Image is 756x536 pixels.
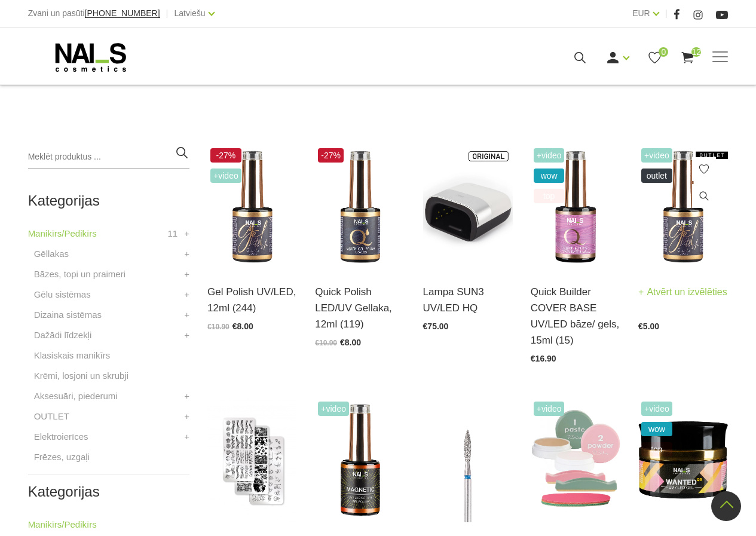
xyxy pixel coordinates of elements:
[638,399,728,522] img: Gels WANTED NAILS cosmetics tehniķu komanda ir radījusi gelu, kas ilgi jau ir katra meistara mekl...
[665,6,668,21] span: |
[641,442,672,457] span: top
[638,284,727,301] a: Atvērt un izvēlēties
[175,6,206,20] a: Latviešu
[423,145,513,269] img: Modelis: SUNUV 3Jauda: 48WViļņu garums: 365+405nmKalpošanas ilgums: 50000 HRSPogas vadība:10s/30s...
[28,517,97,532] a: Manikīrs/Pedikīrs
[531,399,620,522] img: “Japānas manikīrs” – sapnis par veseliem un stipriem nagiem ir piepildījies!Japānas manikīrs izte...
[167,226,177,241] span: 11
[34,409,69,424] a: OUTLET
[28,145,189,169] input: Meklēt produktus ...
[184,247,189,261] a: +
[28,484,189,500] h2: Kategorijas
[632,6,650,20] a: EUR
[638,321,659,331] span: €5.00
[34,247,69,261] a: Gēllakas
[315,284,405,333] a: Quick Polish LED/UV Gellaka, 12ml (119)
[184,409,189,424] a: +
[28,6,160,21] div: Zvani un pasūti
[28,193,189,209] h2: Kategorijas
[315,339,337,347] span: €10.90
[34,267,126,281] a: Bāzes, topi un praimeri
[184,226,189,241] a: +
[534,402,565,416] span: +Video
[680,50,695,65] a: 12
[638,145,728,269] img: Ilgnoturīga, intensīvi pigmentēta gēllaka. Viegli klājas, lieliski žūst, nesaraujas, neatkāpjas n...
[207,284,297,316] a: Gel Polish UV/LED, 12ml (244)
[34,308,102,322] a: Dizaina sistēmas
[232,321,253,331] span: €8.00
[315,145,405,269] img: Ātri, ērti un vienkārši!Intensīvi pigmentēta gellaka, kas perfekti klājas arī vienā slānī, tādā v...
[207,399,297,522] img: Metāla zīmogošanas plate. Augstas kvalitātes gravējums garantē pat vismazāko detaļu atspiedumu. P...
[534,169,565,183] span: wow
[34,328,92,342] a: Dažādi līdzekļi
[184,328,189,342] a: +
[207,145,297,269] img: Ilgnoturīga, intensīvi pigmentēta gellaka. Viegli klājas, lieliski žūst, nesaraujas, neatkāpjas n...
[34,369,128,383] a: Krēmi, losjoni un skrubji
[318,402,349,416] span: +Video
[34,348,111,363] a: Klasiskais manikīrs
[318,148,344,163] span: -27%
[659,47,668,57] span: 0
[34,389,118,403] a: Aksesuāri, piederumi
[641,402,672,416] span: +Video
[210,148,241,163] span: -27%
[184,308,189,322] a: +
[184,267,189,281] a: +
[85,8,160,18] span: [PHONE_NUMBER]
[184,389,189,403] a: +
[647,50,662,65] a: 0
[85,9,160,18] a: [PHONE_NUMBER]
[641,422,672,436] span: wow
[210,169,241,183] span: +Video
[641,169,672,183] span: OUTLET
[531,354,556,363] span: €16.90
[423,399,513,522] img: Frēzes uzgaļi ātrai un efektīvai gēla un gēllaku noņemšanai, aparāta manikīra un aparāta pedikīra...
[531,284,620,349] a: Quick Builder COVER BASE UV/LED bāze/ gels, 15ml (15)
[423,321,449,331] span: €75.00
[534,148,565,163] span: +Video
[315,399,405,522] img: Ilgnoturīga gellaka, kas sastāv no metāla mikrodaļiņām, kuras īpaša magnēta ietekmē var pārvērst ...
[531,145,620,269] img: Šī brīža iemīlētākais produkts, kas nepieviļ nevienu meistaru.Perfektas noturības kamuflāžas bāze...
[641,148,672,163] span: +Video
[34,450,90,464] a: Frēzes, uzgaļi
[691,47,701,57] span: 12
[166,6,169,21] span: |
[28,226,97,241] a: Manikīrs/Pedikīrs
[207,323,229,331] span: €10.90
[34,287,91,302] a: Gēlu sistēmas
[184,430,189,444] a: +
[340,338,361,347] span: €8.00
[534,189,565,203] span: top
[423,284,513,316] a: Lampa SUN3 UV/LED HQ
[34,430,88,444] a: Elektroierīces
[184,287,189,302] a: +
